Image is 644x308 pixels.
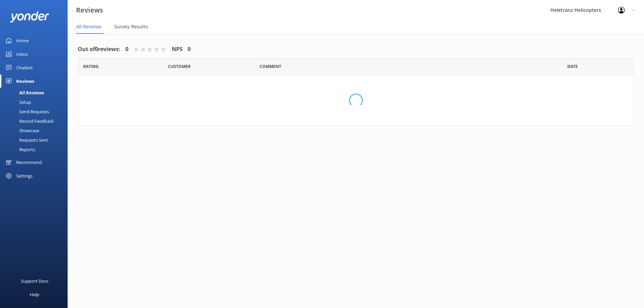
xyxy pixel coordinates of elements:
div: Setup [4,97,31,107]
span: Date [567,63,578,70]
div: Send Requests [4,107,49,116]
div: Home [16,34,29,47]
div: Record Feedback [4,116,54,126]
h4: NPS [172,45,183,54]
div: Support Docs [21,274,48,288]
div: Showcase [4,126,39,135]
a: Send Requests [4,107,68,116]
div: Help [30,288,39,301]
h4: 0 [188,45,191,54]
img: yonder-white-logo.png [10,11,49,22]
div: Inbox [16,47,28,61]
a: Record Feedback [4,116,68,126]
h4: Out of 0 reviews: [78,45,120,54]
h3: Reviews [76,5,103,16]
span: Date [168,63,191,70]
div: Chatbot [16,61,33,74]
a: Reports [4,145,68,154]
div: Settings [16,169,32,183]
span: Question [260,63,281,70]
div: Requests Sent [4,135,48,145]
span: Survey Results [114,23,148,30]
a: All Reviews [4,88,68,97]
span: Date [83,63,99,70]
a: Setup [4,97,68,107]
div: Reports [4,145,35,154]
div: Reviews [16,74,34,88]
h4: 0 [125,45,128,54]
div: All Reviews [4,88,44,97]
span: All Reviews [76,23,101,30]
a: Requests Sent [4,135,68,145]
a: Showcase [4,126,68,135]
div: Recommend [16,156,42,169]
